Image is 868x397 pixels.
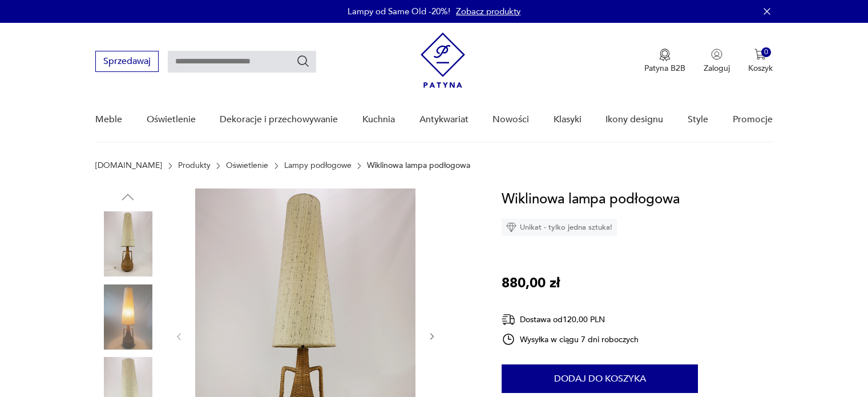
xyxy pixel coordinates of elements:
[644,63,685,74] p: Patyna B2B
[95,211,160,276] img: Zdjęcie produktu Wiklinowa lampa podłogowa
[506,222,516,232] img: Ikona diamentu
[711,49,722,60] img: Ikonka użytkownika
[95,161,162,170] a: [DOMAIN_NAME]
[502,189,680,210] h1: Wiklinowa lampa podłogowa
[95,58,159,66] a: Sprzedawaj
[502,364,698,393] button: Dodaj do koszyka
[761,47,771,57] div: 0
[644,49,685,74] a: Ikona medaluPatyna B2B
[220,98,338,142] a: Dekoracje i przechowywanie
[502,219,617,236] div: Unikat - tylko jedna sztuka!
[95,51,159,72] button: Sprzedawaj
[704,49,730,74] button: Zaloguj
[554,98,582,142] a: Klasyki
[644,49,685,74] button: Patyna B2B
[492,98,529,142] a: Nowości
[502,272,560,294] p: 880,00 zł
[754,49,766,60] img: Ikona koszyka
[502,312,639,327] div: Dostawa od 120,00 PLN
[362,98,395,142] a: Kuchnia
[748,63,773,74] p: Koszyk
[748,49,773,74] button: 0Koszyk
[226,161,268,170] a: Oświetlenie
[502,312,515,327] img: Ikona dostawy
[367,161,470,170] p: Wiklinowa lampa podłogowa
[605,98,663,142] a: Ikony designu
[421,33,465,88] img: Patyna - sklep z meblami i dekoracjami vintage
[348,6,450,17] p: Lampy od Same Old -20%!
[419,98,469,142] a: Antykwariat
[284,161,352,170] a: Lampy podłogowe
[704,63,730,74] p: Zaloguj
[147,98,196,142] a: Oświetlenie
[456,6,520,17] a: Zobacz produkty
[688,98,708,142] a: Style
[733,98,773,142] a: Promocje
[296,54,310,68] button: Szukaj
[502,332,639,346] div: Wysyłka w ciągu 7 dni roboczych
[95,98,122,142] a: Meble
[659,49,671,61] img: Ikona medalu
[95,284,160,350] img: Zdjęcie produktu Wiklinowa lampa podłogowa
[178,161,211,170] a: Produkty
